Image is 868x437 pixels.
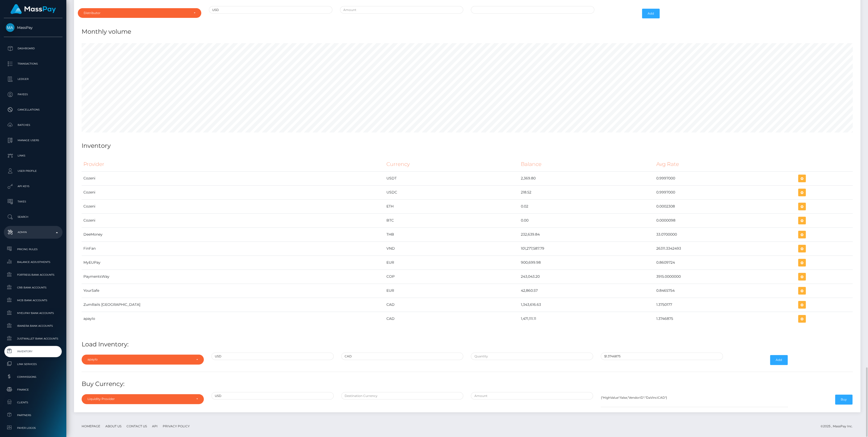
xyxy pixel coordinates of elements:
span: Clients [6,399,60,405]
td: 0.9997000 [655,185,796,199]
td: 1,343,616.63 [519,298,655,312]
td: apaylo [82,312,385,326]
a: Clients [4,397,62,408]
a: Batches [4,119,62,131]
td: ETH [385,199,519,213]
input: Quantity [471,353,593,360]
th: Provider [82,157,385,171]
a: Balance Adjustments [4,257,62,268]
a: Manage Users [4,134,62,147]
td: BTC [385,213,519,227]
p: Admin [6,228,60,236]
span: MyEUPay Bank Accounts [6,310,60,316]
a: Payees [4,88,62,101]
td: 218.52 [519,185,655,199]
a: MCB Bank Accounts [4,295,62,306]
td: 232,639.84 [519,227,655,241]
td: EUR [385,284,519,298]
span: Balance Adjustments [6,259,60,265]
a: Inventory [4,346,62,357]
span: Payer Logos [6,425,60,431]
td: 0.00 [519,213,655,227]
span: Finance [6,387,60,393]
button: Distributor [78,8,201,18]
h4: Load Inventory: [82,340,853,349]
a: Links [4,149,62,162]
button: Liquidity Provider [82,394,204,404]
a: API Keys [4,180,62,193]
a: Ibanera Bank Accounts [4,320,62,331]
a: User Profile [4,165,62,177]
td: Cozeni [82,185,385,199]
td: 0.8609724 [655,256,796,270]
h4: Buy Currency: [82,380,853,389]
td: THB [385,227,519,241]
td: ZumRails [GEOGRAPHIC_DATA] [82,298,385,312]
input: Source Currency [211,392,334,399]
textarea: {"HighValue":false,"VendorID":"DaVinciCAD"} [601,392,788,407]
p: API Keys [6,183,60,190]
input: Destination Currency [341,353,463,360]
h4: Monthly volume [82,27,853,36]
span: JustWallet Bank Accounts [6,336,60,342]
input: Currency [209,6,332,14]
td: 26311.3342493 [655,241,796,256]
td: 2,369.80 [519,171,655,185]
span: Fortress Bank Accounts [6,272,60,278]
p: Search [6,213,60,221]
a: Admin [4,226,62,239]
span: MassPay [4,25,62,30]
span: Ibanera Bank Accounts [6,323,60,329]
span: Pricing Rules [6,246,60,252]
span: Commissions [6,374,60,380]
a: JustWallet Bank Accounts [4,333,62,344]
div: Liquidity Provider [87,397,192,401]
td: 0.0002308 [655,199,796,213]
p: Ledger [6,75,60,83]
a: CRB Bank Accounts [4,282,62,293]
p: Taxes [6,198,60,205]
a: Taxes [4,195,62,208]
p: Transactions [6,60,60,68]
a: Dashboard [4,42,62,55]
td: Cozeni [82,171,385,185]
th: Currency [385,157,519,171]
span: MCB Bank Accounts [6,297,60,303]
a: Transactions [4,57,62,70]
span: Inventory [6,348,60,354]
img: MassPay Logo [10,4,56,14]
p: Links [6,152,60,160]
input: Amount [340,6,463,14]
td: 1.3750177 [655,298,796,312]
a: Homepage [80,422,102,430]
td: COP [385,270,519,284]
td: 243,043.20 [519,270,655,284]
span: Link Services [6,361,60,367]
td: 3915.0000000 [655,270,796,284]
td: 1,471,111.11 [519,312,655,326]
th: Avg Rate [655,157,796,171]
button: Add [642,9,660,18]
a: About Us [103,422,123,430]
td: 0.9997000 [655,171,796,185]
td: FinFan [82,241,385,256]
a: Ledger [4,73,62,86]
span: CRB Bank Accounts [6,285,60,290]
td: USDC [385,185,519,199]
input: Destination Currency [341,392,463,399]
p: Dashboard [6,45,60,52]
a: Fortress Bank Accounts [4,269,62,280]
h4: Inventory [82,141,853,150]
span: Partners [6,412,60,418]
td: 33.0700000 [655,227,796,241]
td: USDT [385,171,519,185]
a: Search [4,211,62,223]
td: 0.8465754 [655,284,796,298]
a: Payer Logos [4,422,62,433]
div: © 2025 , MassPay Inc. [821,423,857,429]
input: Rate [601,353,723,360]
a: MyEUPay Bank Accounts [4,308,62,319]
td: Cozeni [82,199,385,213]
td: EUR [385,256,519,270]
td: 0.02 [519,199,655,213]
